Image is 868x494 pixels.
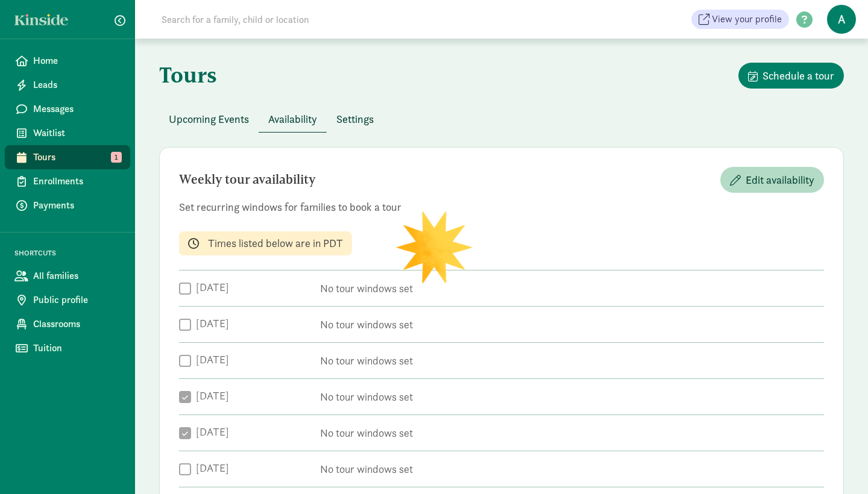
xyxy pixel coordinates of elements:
[808,436,868,494] iframe: Chat Widget
[5,97,130,121] a: Messages
[320,426,824,440] p: No tour windows set
[179,167,316,193] h2: Weekly tour availability
[320,462,824,477] p: No tour windows set
[327,106,383,132] button: Settings
[159,63,217,87] h1: Tours
[5,169,130,193] a: Enrollments
[33,293,121,307] span: Public profile
[5,121,130,145] a: Waitlist
[691,10,789,29] a: View your profile
[33,126,121,140] span: Waitlist
[191,316,229,331] label: [DATE]
[746,172,814,188] span: Edit availability
[259,106,327,132] button: Availability
[179,200,824,214] p: Set recurring windows for families to book a tour
[738,63,844,89] button: Schedule a tour
[33,341,121,355] span: Tuition
[159,106,259,132] button: Upcoming Events
[5,193,130,217] a: Payments
[111,152,122,163] span: 1
[5,336,130,360] a: Tuition
[5,49,130,73] a: Home
[320,354,824,368] p: No tour windows set
[5,312,130,336] a: Classrooms
[191,352,229,367] label: [DATE]
[33,174,121,189] span: Enrollments
[33,78,121,92] span: Leads
[320,390,824,404] p: No tour windows set
[33,269,121,283] span: All families
[191,389,229,403] label: [DATE]
[191,461,229,475] label: [DATE]
[169,111,249,127] span: Upcoming Events
[827,5,856,34] span: A
[33,54,121,68] span: Home
[33,198,121,213] span: Payments
[5,73,130,97] a: Leads
[320,281,824,296] p: No tour windows set
[154,7,492,31] input: Search for a family, child or location
[191,280,229,295] label: [DATE]
[763,67,834,84] span: Schedule a tour
[5,288,130,312] a: Public profile
[5,145,130,169] a: Tours 1
[712,12,782,27] span: View your profile
[336,111,374,127] span: Settings
[208,236,343,251] p: Times listed below are in PDT
[191,425,229,439] label: [DATE]
[33,150,121,164] span: Tours
[5,264,130,288] a: All families
[268,111,317,127] span: Availability
[720,167,824,193] button: Edit availability
[33,317,121,331] span: Classrooms
[33,102,121,116] span: Messages
[320,317,824,332] p: No tour windows set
